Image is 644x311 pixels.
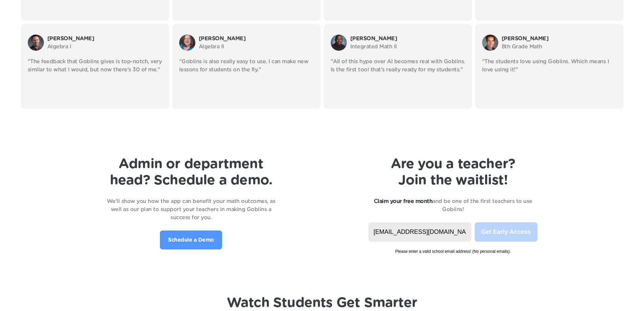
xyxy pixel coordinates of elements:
p: [PERSON_NAME] [47,35,162,43]
button: Get Early Access [475,222,538,242]
h1: Watch Students Get Smarter [227,295,417,311]
p: "The students love using Goblins. Which means I love using it!" [482,58,617,74]
p: and be one of the first teachers to use Goblins! [368,197,538,214]
p: [PERSON_NAME] [350,35,465,43]
strong: Claim your free month [374,199,433,204]
p: Algebra I [47,43,162,51]
h1: Are you a teacher? Join the waitlist! [368,156,538,188]
p: "The feedback that Goblins gives is top-notch, very similar to what I would, but now there's 30 o... [28,58,162,74]
p: "Goblins is also really easy to use. I can make new lessons for students on the fly." [179,58,314,74]
p: "All of this hype over AI becomes real with Goblins. Is the first tool that's really ready for my... [331,58,465,74]
h1: Admin or department head? Schedule a demo. [106,156,276,188]
p: Schedule a Demo [168,236,214,244]
p: We’ll show you how the app can benefit your math outcomes, as well as our plan to support your te... [106,197,276,222]
p: Integrated Math II [350,43,465,51]
p: Algebra II [199,43,314,51]
input: name@yourschool.org [368,222,471,242]
p: [PERSON_NAME] [502,35,617,43]
p: [PERSON_NAME] [199,35,314,43]
a: Schedule a Demo [160,230,222,249]
p: 8th Grade Math [502,43,617,51]
span: Please enter a valid school email address! (No personal emails). [368,242,538,254]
